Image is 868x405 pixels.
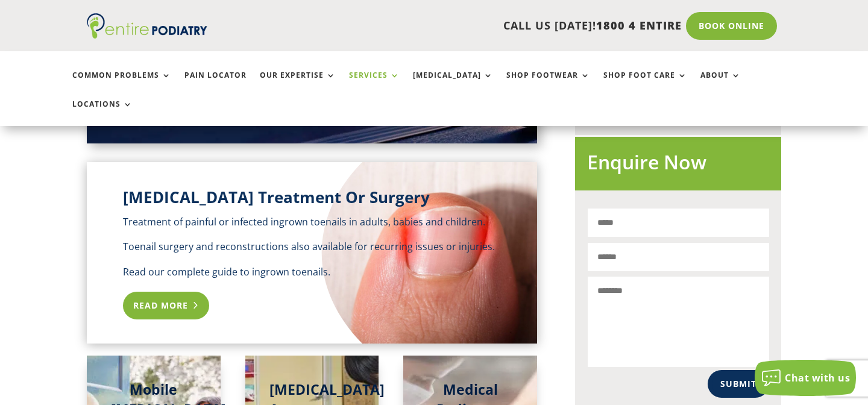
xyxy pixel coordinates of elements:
[123,215,501,240] p: Treatment of painful or infected ingrown toenails in adults, babies and children.
[349,71,400,97] a: Services
[123,239,501,265] p: Toenail surgery and reconstructions also available for recurring issues or injuries.
[603,71,687,97] a: Shop Foot Care
[413,71,493,97] a: [MEDICAL_DATA]
[755,360,856,396] button: Chat with us
[700,71,741,97] a: About
[686,12,777,40] a: Book Online
[123,265,501,280] p: Read our complete guide to ingrown toenails.
[123,186,501,214] h2: [MEDICAL_DATA] Treatment Or Surgery
[506,71,590,97] a: Shop Footwear
[72,71,171,97] a: Common Problems
[123,292,209,319] a: Read More
[87,29,207,41] a: Entire Podiatry
[596,18,682,33] span: 1800 4 ENTIRE
[87,13,207,39] img: logo (1)
[184,71,247,97] a: Pain Locator
[785,371,850,385] span: Chat with us
[260,71,336,97] a: Our Expertise
[587,149,769,182] h2: Enquire Now
[72,100,133,126] a: Locations
[247,18,682,34] p: CALL US [DATE]!
[708,370,769,398] button: Submit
